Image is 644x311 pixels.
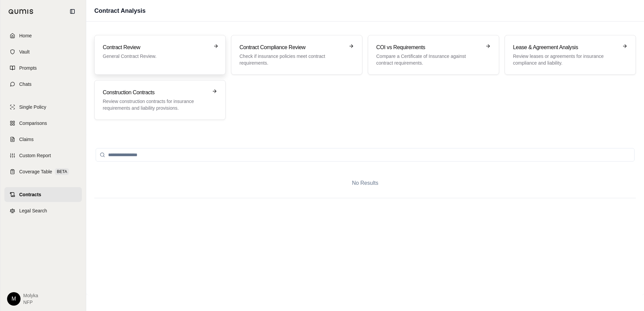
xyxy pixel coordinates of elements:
[513,43,618,51] h3: Lease & Agreement Analysis
[19,120,47,127] span: Comparisons
[103,89,208,97] h3: Construction Contracts
[103,43,208,51] h3: Contract Review
[103,53,208,60] p: General Contract Review.
[19,168,52,175] span: Coverage Table
[4,100,82,114] a: Single Policy
[19,81,32,88] span: Chats
[67,6,78,17] button: Collapse sidebar
[94,6,146,15] h1: Contract Analysis
[55,168,69,175] span: BETA
[19,136,34,143] span: Claims
[4,77,82,92] a: Chats
[4,116,82,131] a: Comparisons
[19,207,47,214] span: Legal Search
[4,44,82,59] a: Vault
[19,104,46,110] span: Single Policy
[23,292,38,299] span: Molyka
[4,164,82,179] a: Coverage TableBETA
[4,132,82,147] a: Claims
[4,61,82,75] a: Prompts
[376,43,481,51] h3: COI vs Requirements
[513,53,618,66] p: Review leases or agreements for insurance compliance and liability.
[94,168,636,198] div: No Results
[103,98,208,111] p: Review construction contracts for insurance requirements and liability provisions.
[239,43,345,51] h3: Contract Compliance Review
[19,152,51,159] span: Custom Report
[4,148,82,163] a: Custom Report
[19,191,41,198] span: Contracts
[4,28,82,43] a: Home
[4,187,82,202] a: Contracts
[4,203,82,218] a: Legal Search
[376,53,481,66] p: Compare a Certificate of Insurance against contract requirements.
[239,53,345,66] p: Check if insurance policies meet contract requirements.
[7,292,21,306] div: M
[19,32,32,39] span: Home
[8,9,34,14] img: Qumis Logo
[19,65,37,71] span: Prompts
[19,48,30,55] span: Vault
[23,299,38,306] span: NFP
